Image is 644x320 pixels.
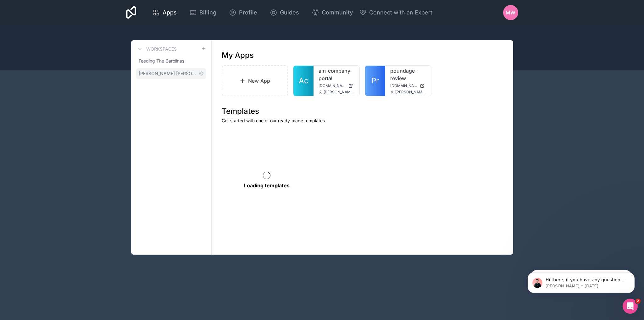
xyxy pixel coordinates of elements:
[299,76,308,86] span: Ac
[146,46,177,52] h3: Workspaces
[224,6,262,19] a: Profile
[371,76,379,86] span: Pr
[222,106,503,116] h1: Templates
[636,299,641,304] span: 2
[324,90,354,95] span: [PERSON_NAME][EMAIL_ADDRESS][DOMAIN_NAME]
[390,67,426,82] a: poundage-review
[222,65,288,96] a: New App
[199,8,216,17] span: Billing
[390,83,426,88] a: [DOMAIN_NAME]
[136,45,177,53] a: Workspaces
[506,9,515,16] span: MW
[319,67,354,82] a: am-company-portal
[518,259,644,303] iframe: Intercom notifications message
[139,58,184,64] span: Feeding The Carolinas
[222,118,503,124] p: Get started with one of our ready-made templates
[244,182,290,189] p: Loading templates
[319,83,354,88] a: [DOMAIN_NAME]
[369,8,432,17] span: Connect with an Expert
[136,55,206,67] a: Feeding The Carolinas
[359,8,432,17] button: Connect with an Expert
[280,8,299,17] span: Guides
[147,6,182,19] a: Apps
[139,70,196,77] span: [PERSON_NAME] [PERSON_NAME]
[265,6,304,19] a: Guides
[239,8,257,17] span: Profile
[307,6,358,19] a: Community
[390,83,417,88] span: [DOMAIN_NAME]
[184,6,221,19] a: Billing
[293,66,314,96] a: Ac
[163,8,177,17] span: Apps
[395,90,426,95] span: [PERSON_NAME][EMAIL_ADDRESS][DOMAIN_NAME]
[623,299,638,314] iframe: Intercom live chat
[136,68,206,79] a: [PERSON_NAME] [PERSON_NAME]
[222,50,254,60] h1: My Apps
[319,83,346,88] span: [DOMAIN_NAME]
[365,66,385,96] a: Pr
[322,8,353,17] span: Community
